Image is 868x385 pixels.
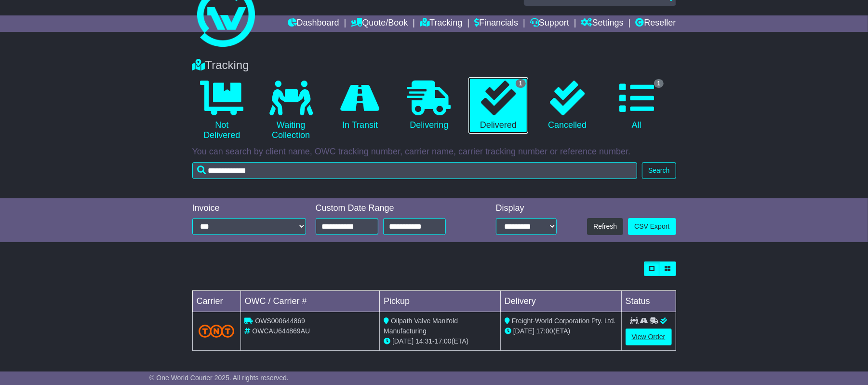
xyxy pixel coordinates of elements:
[530,15,569,32] a: Support
[192,147,676,157] p: You can search by client name, OWC tracking number, carrier name, carrier tracking number or refe...
[587,218,623,235] button: Refresh
[642,162,676,179] button: Search
[474,15,518,32] a: Financials
[505,326,617,336] div: (ETA)
[252,327,310,335] span: OWCAU644869AU
[261,77,320,144] a: Waiting Collection
[192,291,240,312] td: Carrier
[199,325,235,338] img: TNT_Domestic.png
[468,77,528,134] a: 1 Delivered
[149,374,289,382] span: © One World Courier 2025. All rights reserved.
[192,77,252,144] a: Not Delivered
[255,317,305,325] span: OWS000644869
[415,337,432,345] span: 14:31
[635,15,676,32] a: Reseller
[607,77,666,134] a: 1 All
[654,79,664,88] span: 1
[628,218,676,235] a: CSV Export
[512,317,616,325] span: Freight-World Corporation Pty. Ltd.
[384,336,496,346] div: - (ETA)
[516,79,526,88] span: 1
[581,15,624,32] a: Settings
[192,203,306,214] div: Invoice
[626,329,672,345] a: View Order
[316,203,470,214] div: Custom Date Range
[621,291,676,312] td: Status
[330,77,389,134] a: In Transit
[384,317,458,335] span: Oilpath Valve Manifold Manufacturing
[240,291,380,312] td: OWC / Carrier #
[536,327,553,335] span: 17:00
[400,77,459,134] a: Delivering
[420,15,462,32] a: Tracking
[392,337,414,345] span: [DATE]
[288,15,339,32] a: Dashboard
[538,77,597,134] a: Cancelled
[187,58,681,72] div: Tracking
[513,327,534,335] span: [DATE]
[496,203,557,214] div: Display
[380,291,501,312] td: Pickup
[351,15,408,32] a: Quote/Book
[435,337,452,345] span: 17:00
[500,291,621,312] td: Delivery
